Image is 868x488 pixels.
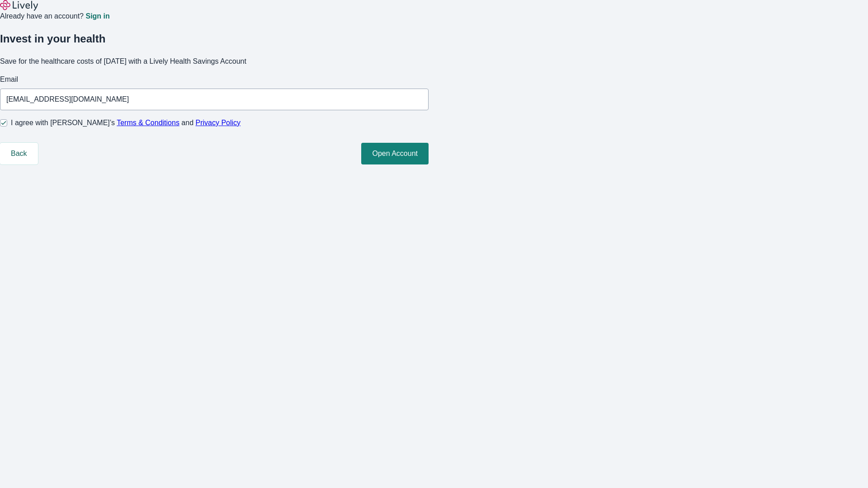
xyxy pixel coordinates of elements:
a: Privacy Policy [196,119,241,127]
a: Sign in [85,13,109,20]
a: Terms & Conditions [117,119,179,127]
span: I agree with [PERSON_NAME]’s and [11,117,241,128]
button: Open Account [361,143,429,164]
